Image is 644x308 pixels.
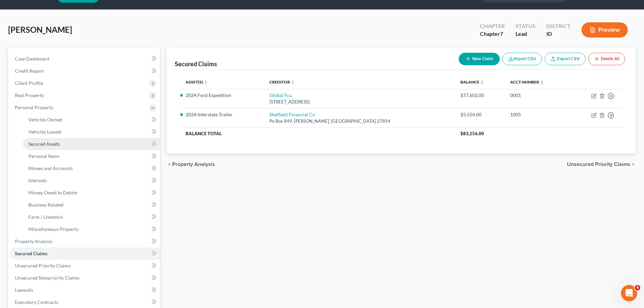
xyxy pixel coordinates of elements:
[510,79,544,85] a: Acct Number unfold_more
[186,111,259,118] li: 2024 Interstate Trailer
[581,22,628,38] button: Preview
[510,111,564,118] div: 1005
[186,79,208,85] a: Asset(s) unfold_more
[9,272,160,284] a: Unsecured Nonpriority Claims
[23,187,160,199] a: Money Owed to Debtor
[15,80,43,86] span: Client Profile
[15,275,79,281] span: Unsecured Nonpriority Claims
[545,53,586,65] a: Export CSV
[8,25,72,34] span: [PERSON_NAME]
[23,162,160,174] a: Money and Accounts
[480,30,505,38] div: Chapter
[9,53,160,65] a: Case Dashboard
[23,174,160,187] a: Interests
[23,223,160,235] a: Miscellaneous Property
[500,30,503,37] span: 7
[510,92,564,99] div: 0001
[9,247,160,260] a: Secured Claims
[480,22,505,30] div: Chapter
[15,68,44,74] span: Credit Report
[630,162,636,167] i: chevron_right
[540,80,544,85] i: unfold_more
[269,112,315,117] a: Sheffield Financial Co
[9,235,160,247] a: Property Analysis
[480,80,484,85] i: unfold_more
[291,80,295,85] i: unfold_more
[15,299,58,305] span: Executory Contracts
[204,80,208,85] i: unfold_more
[9,284,160,296] a: Lawsuits
[23,138,160,150] a: Secured Assets
[23,114,160,126] a: Vehicles Owned
[269,118,450,124] div: Po Box 849, [PERSON_NAME], [GEOGRAPHIC_DATA] 27894
[28,153,59,159] span: Personal Items
[567,162,630,167] span: Unsecured Priority Claims
[28,129,61,135] span: Vehicles Leased
[15,287,33,293] span: Lawsuits
[172,162,215,167] span: Property Analysis
[15,251,47,256] span: Secured Claims
[28,202,64,208] span: Business Related
[180,127,455,140] th: Balance Total
[567,162,636,167] button: Unsecured Priority Claims chevron_right
[269,92,292,98] a: Global Fcu
[23,126,160,138] a: Vehicles Leased
[546,22,571,30] div: District
[460,92,500,99] div: $77,602.00
[460,79,484,85] a: Balance unfold_more
[15,56,49,62] span: Case Dashboard
[15,263,71,268] span: Unsecured Priority Claims
[28,141,60,147] span: Secured Assets
[23,150,160,162] a: Personal Items
[502,53,542,65] button: Import CSV
[28,214,63,220] span: Farm / Livestock
[15,92,44,98] span: Real Property
[15,104,53,110] span: Personal Property
[9,65,160,77] a: Credit Report
[167,162,215,167] button: chevron_left Property Analysis
[635,285,640,290] span: 4
[15,238,52,244] span: Property Analysis
[186,92,259,99] li: 2024 Ford Expedition
[460,131,484,136] span: $83,156.00
[269,99,450,105] div: [STREET_ADDRESS]
[167,162,172,167] i: chevron_left
[621,285,637,301] iframe: Intercom live chat
[23,199,160,211] a: Business Related
[28,165,73,171] span: Money and Accounts
[516,30,535,38] div: Lead
[28,117,62,122] span: Vehicles Owned
[516,22,535,30] div: Status
[28,226,78,232] span: Miscellaneous Property
[175,60,217,68] div: Secured Claims
[28,190,78,195] span: Money Owed to Debtor
[269,79,295,85] a: Creditor unfold_more
[459,53,500,65] button: New Claim
[460,111,500,118] div: $5,554.00
[23,211,160,223] a: Farm / Livestock
[588,53,625,65] button: Delete All
[9,260,160,272] a: Unsecured Priority Claims
[28,177,47,183] span: Interests
[546,30,571,38] div: ID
